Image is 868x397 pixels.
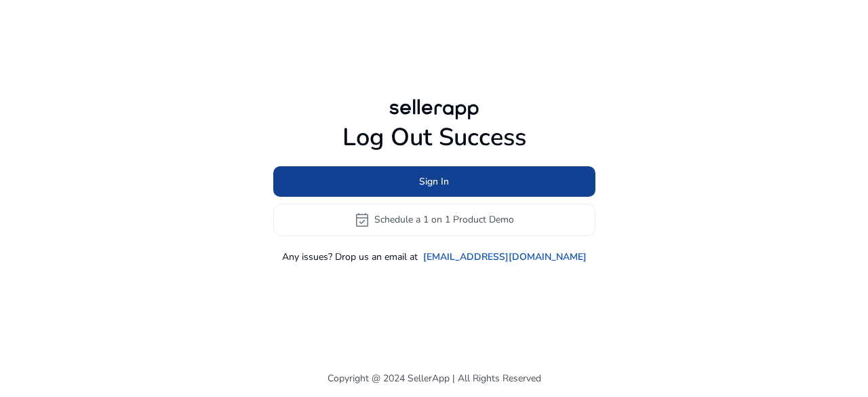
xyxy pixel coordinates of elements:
span: event_available [354,212,370,228]
a: [EMAIL_ADDRESS][DOMAIN_NAME] [423,250,587,264]
button: Sign In [273,166,595,197]
p: Any issues? Drop us an email at [282,250,418,264]
span: Sign In [419,174,449,189]
h1: Log Out Success [273,123,595,152]
button: event_availableSchedule a 1 on 1 Product Demo [273,204,595,236]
